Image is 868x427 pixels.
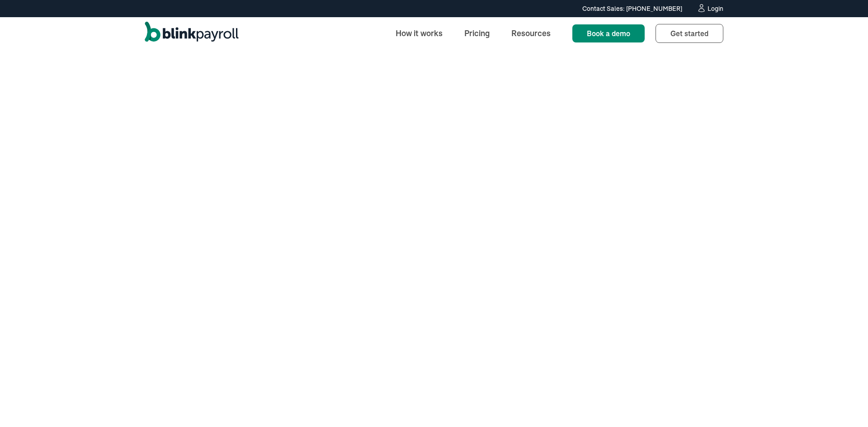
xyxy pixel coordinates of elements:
a: Login [697,4,723,14]
a: Book a demo [572,24,645,42]
a: How it works [388,23,450,43]
span: Get started [670,29,708,38]
span: Book a demo [587,29,630,38]
div: Contact Sales: [PHONE_NUMBER] [582,4,682,14]
a: Get started [656,24,723,43]
a: Pricing [457,23,497,43]
a: Resources [504,23,558,43]
div: Login [708,5,723,12]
